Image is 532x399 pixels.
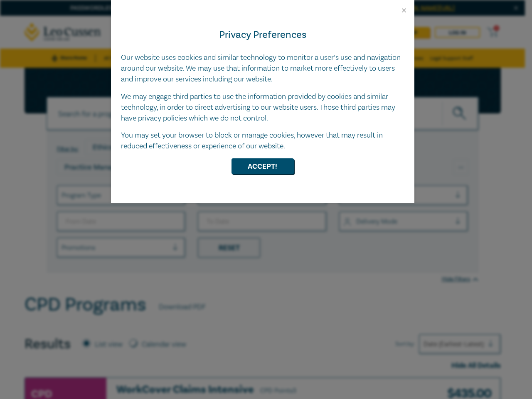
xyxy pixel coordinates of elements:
p: You may set your browser to block or manage cookies, however that may result in reduced effective... [121,130,404,152]
button: Close [400,7,408,14]
p: Our website uses cookies and similar technology to monitor a user’s use and navigation around our... [121,52,404,85]
p: We may engage third parties to use the information provided by cookies and similar technology, in... [121,91,404,124]
button: Accept! [232,158,294,174]
h4: Privacy Preferences [121,27,404,42]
